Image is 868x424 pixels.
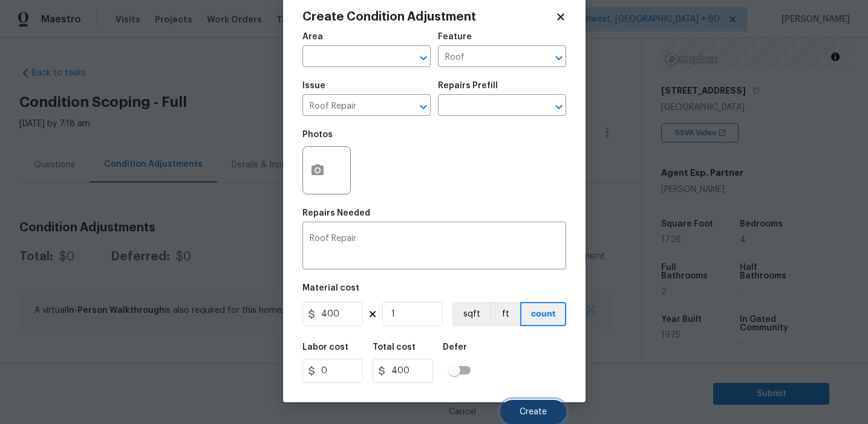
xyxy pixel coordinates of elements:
[302,11,555,23] h2: Create Condition Adjustment
[415,50,432,66] button: Open
[302,130,333,139] h5: Photos
[550,50,567,66] button: Open
[443,343,467,352] h5: Defer
[438,33,472,41] h5: Feature
[302,343,348,352] h5: Labor cost
[415,98,432,115] button: Open
[302,33,323,41] h5: Area
[500,400,566,424] button: Create
[449,408,476,417] span: Cancel
[302,82,325,90] h5: Issue
[520,408,547,417] span: Create
[452,302,490,326] button: sqft
[520,302,566,326] button: count
[373,343,416,352] h5: Total cost
[550,98,567,115] button: Open
[438,82,498,90] h5: Repairs Prefill
[310,234,559,260] textarea: Roof Repair
[429,400,495,424] button: Cancel
[302,284,359,292] h5: Material cost
[490,302,520,326] button: ft
[302,209,370,217] h5: Repairs Needed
